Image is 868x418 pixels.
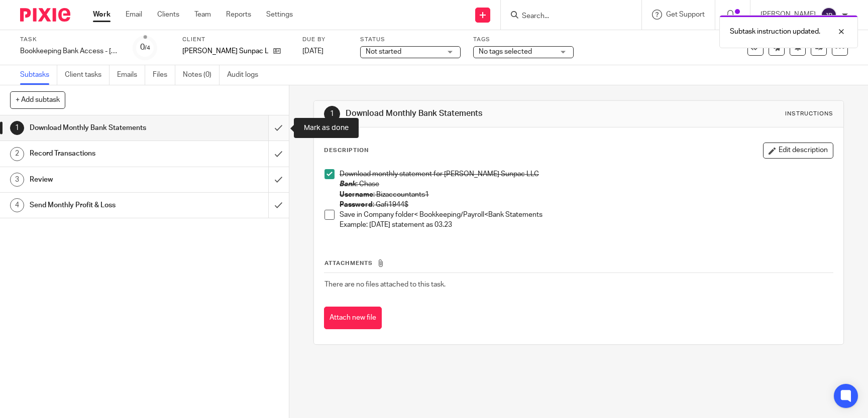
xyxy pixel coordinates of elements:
h1: Download Monthly Bank Statements [30,120,182,135]
div: 0 [140,42,150,53]
p: Save in Company folder< Bookkeeping/Payroll<Bank Statements [340,210,833,220]
a: Audit logs [227,65,266,85]
a: Team [194,10,211,20]
p: [PERSON_NAME] Sunpac LLC [182,46,268,56]
img: svg%3E [821,7,837,23]
p: Download monthly statement for [PERSON_NAME] Sunpac LLC [340,169,833,179]
label: Task [20,36,121,44]
div: 1 [324,106,340,122]
p: : Gafi1944$ [340,200,833,210]
h1: Review [30,172,182,187]
div: Instructions [785,110,833,118]
a: Files [153,65,175,85]
h1: Record Transactions [30,146,182,161]
div: 1 [10,121,24,135]
span: [DATE] [302,48,323,55]
small: /4 [145,45,150,51]
button: Edit description [763,143,833,159]
label: Due by [302,36,348,44]
label: Client [182,36,290,44]
em: Bank [340,181,356,188]
a: Notes (0) [183,65,220,85]
a: Clients [157,10,179,20]
button: + Add subtask [10,91,65,108]
a: Work [93,10,111,20]
span: Attachments [324,260,373,266]
p: Subtask instruction updated. [730,27,820,37]
div: 2 [10,147,24,161]
p: : Chase [340,179,833,189]
a: Client tasks [65,65,110,85]
p: Example: [DATE] statement as 03.23 [340,220,833,230]
h1: Send Monthly Profit & Loss [30,198,182,213]
h1: Download Monthly Bank Statements [346,108,600,119]
div: 4 [10,198,24,212]
span: No tags selected [479,48,532,55]
strong: Password [340,201,373,208]
a: Email [126,10,142,20]
strong: Username [340,191,373,198]
div: 3 [10,173,24,187]
div: Bookkeeping Bank Access - [PERSON_NAME] [20,46,121,56]
p: : Bizaccountants1 [340,190,833,200]
label: Status [360,36,461,44]
img: Pixie [20,8,70,22]
div: Bookkeeping Bank Access - Juliet [20,46,121,56]
a: Subtasks [20,65,57,85]
a: Settings [266,10,293,20]
span: There are no files attached to this task. [324,281,446,288]
p: Description [324,147,369,155]
a: Emails [117,65,145,85]
a: Reports [226,10,251,20]
button: Attach new file [324,307,382,329]
span: Not started [366,48,401,55]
